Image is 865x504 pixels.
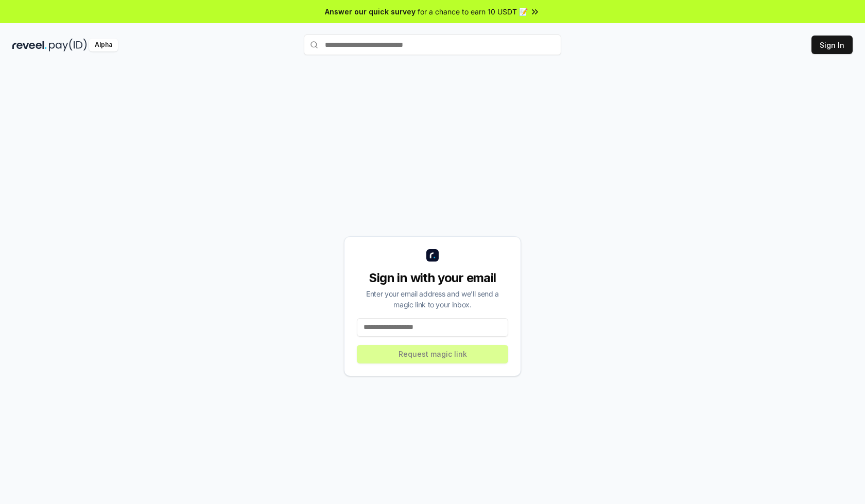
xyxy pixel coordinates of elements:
[325,6,416,17] span: Answer our quick survey
[811,36,853,54] button: Sign In
[426,249,439,262] img: logo_small
[49,39,87,51] img: pay_id
[12,39,47,51] img: reveel_dark
[357,288,508,310] div: Enter your email address and we’ll send a magic link to your inbox.
[357,270,508,286] div: Sign in with your email
[418,6,528,17] span: for a chance to earn 10 USDT 📝
[89,39,118,51] div: Alpha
